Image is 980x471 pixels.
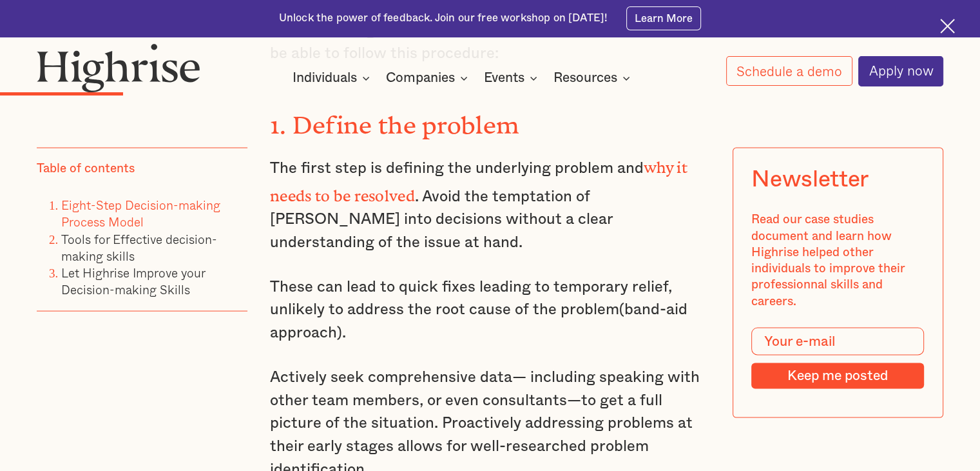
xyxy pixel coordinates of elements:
[553,70,634,86] div: Resources
[279,11,608,26] div: Unlock the power of feedback. Join our free workshop on [DATE]!
[37,43,200,93] img: Highrise logo
[752,328,925,356] input: Your e-mail
[270,276,710,345] p: These can lead to quick fixes leading to temporary relief, unlikely to address the root cause of ...
[61,229,217,265] a: Tools for Effective decision-making skills
[61,195,220,230] a: Eight-Step Decision-making Process Model
[270,152,710,255] p: The first step is defining the underlying problem and . Avoid the temptation of [PERSON_NAME] int...
[553,70,617,86] div: Resources
[293,70,357,86] div: Individuals
[484,70,524,86] div: Events
[293,70,374,86] div: Individuals
[752,212,925,310] div: Read our case studies document and learn how Highrise helped other individuals to improve their p...
[752,363,925,388] input: Keep me posted
[37,160,135,176] div: Table of contents
[270,159,687,197] strong: why it needs to be resolved
[484,70,541,86] div: Events
[626,6,702,30] a: Learn More
[386,70,472,86] div: Companies
[752,328,925,389] form: Modal Form
[386,70,455,86] div: Companies
[752,166,869,193] div: Newsletter
[61,263,205,298] a: Let Highrise Improve your Decision-making Skills
[270,111,519,126] strong: 1. Define the problem
[940,19,955,34] img: Cross icon
[858,56,943,86] a: Apply now
[726,56,852,86] a: Schedule a demo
